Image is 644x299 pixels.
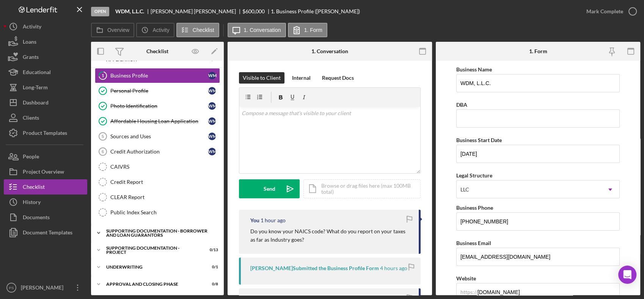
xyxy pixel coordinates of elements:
div: Affordable Housing Loan Application [110,118,208,124]
time: 2025-10-08 18:09 [261,217,286,223]
div: LLC [460,187,469,193]
button: Request Docs [318,72,358,84]
div: 1. Form [529,48,547,54]
div: CLEAR Report [110,194,220,200]
div: Project Overview [23,164,64,181]
button: Activity [136,23,174,37]
label: Activity [152,27,169,33]
div: W M [208,148,216,155]
div: Clients [23,110,39,127]
button: Project Overview [4,164,87,179]
div: 0 / 1 [204,265,218,269]
p: Do you know your NAICS code? What do you report on your taxes as far as Industry goes? [250,227,411,244]
a: 5Sources and UsesWM [95,129,220,144]
div: Dashboard [23,95,49,112]
div: Documents [23,210,50,227]
button: Grants [4,49,87,65]
button: Product Templates [4,125,87,141]
button: Checklist [4,179,87,195]
div: W M [208,87,216,95]
button: Dashboard [4,95,87,110]
button: Overview [91,23,134,37]
div: Loans [23,34,36,51]
div: You [250,217,259,223]
a: Photo IdentificationWM [95,98,220,114]
div: Mark Complete [586,4,623,19]
div: History [23,195,41,212]
div: Product Templates [23,125,67,142]
div: W M [208,72,216,79]
div: W M [208,133,216,140]
div: Educational [23,65,51,82]
button: People [4,149,87,164]
div: 1. Business Profile ([PERSON_NAME]) [271,8,360,14]
tspan: 5 [102,134,104,139]
button: Visible to Client [239,72,284,84]
button: History [4,195,87,210]
button: Documents [4,210,87,225]
label: Website [456,275,476,282]
a: Clients [4,110,87,125]
div: Public Index Search [110,209,220,215]
div: Supporting Documentation - Borrower and Loan Guarantors [106,229,214,237]
a: 6Credit AuthorizationWM [95,144,220,159]
a: Personal ProfileWM [95,83,220,98]
button: Document Templates [4,225,87,240]
label: 1. Conversation [244,27,281,33]
a: CLEAR Report [95,190,220,205]
div: Underwriting [106,265,199,269]
div: Business Profile [110,73,208,79]
div: CAIVRS [110,164,220,170]
div: Personal Profile [110,88,208,94]
div: Request Docs [322,72,354,84]
button: 1. Form [288,23,327,37]
div: Internal [292,72,311,84]
label: Business Email [456,240,491,246]
label: Business Start Date [456,137,502,143]
div: Credit Report [110,179,220,185]
time: 2025-10-08 15:51 [380,265,407,271]
div: [PERSON_NAME] [19,280,68,297]
label: Overview [107,27,129,33]
div: Grants [23,49,39,66]
div: Activity [23,19,41,36]
button: Long-Term [4,80,87,95]
div: 0 / 8 [204,282,218,286]
div: People [23,149,39,166]
text: PS [9,286,14,290]
a: Affordable Housing Loan ApplicationWM [95,114,220,129]
div: Long-Term [23,80,48,97]
div: Document Templates [23,225,72,242]
div: Open Intercom Messenger [618,266,636,284]
button: Send [239,179,300,198]
div: Supporting Documentation - Project [106,246,199,255]
button: Activity [4,19,87,34]
button: 1. Conversation [228,23,286,37]
div: W M [208,102,216,110]
label: Business Phone [456,204,493,211]
b: WDM, L.L.C. [115,8,144,14]
a: Credit Report [95,174,220,190]
div: 1. Conversation [311,48,348,54]
button: Internal [288,72,314,84]
div: Photo Identification [110,103,208,109]
tspan: 6 [102,149,104,154]
div: [PERSON_NAME] Submitted the Business Profile Form [250,265,379,271]
label: Business Name [456,66,492,73]
button: Educational [4,65,87,80]
label: DBA [456,101,467,108]
div: 0 / 13 [204,248,218,252]
button: Loans [4,34,87,49]
div: Sources and Uses [110,133,208,139]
